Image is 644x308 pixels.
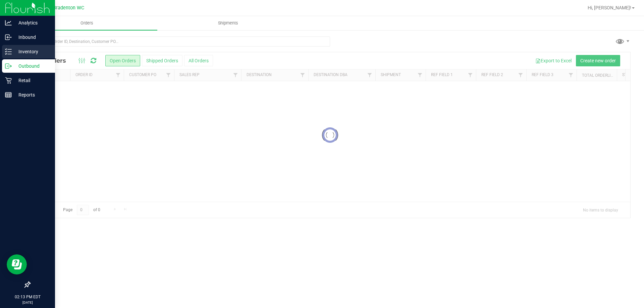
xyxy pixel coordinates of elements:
[3,300,52,305] p: [DATE]
[71,20,102,26] span: Orders
[5,91,12,98] inline-svg: Reports
[5,19,12,26] inline-svg: Analytics
[588,5,631,10] span: Hi, [PERSON_NAME]!
[12,62,52,70] p: Outbound
[12,91,52,99] p: Reports
[30,37,330,47] input: Search Order ID, Destination, Customer PO...
[157,16,299,30] a: Shipments
[12,48,52,56] p: Inventory
[16,16,157,30] a: Orders
[12,33,52,41] p: Inbound
[5,63,12,69] inline-svg: Outbound
[3,294,52,300] p: 02:13 PM EDT
[53,5,84,11] span: Bradenton WC
[7,254,27,274] iframe: Resource center
[5,77,12,84] inline-svg: Retail
[12,76,52,84] p: Retail
[209,20,247,26] span: Shipments
[12,19,52,27] p: Analytics
[5,34,12,41] inline-svg: Inbound
[5,48,12,55] inline-svg: Inventory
